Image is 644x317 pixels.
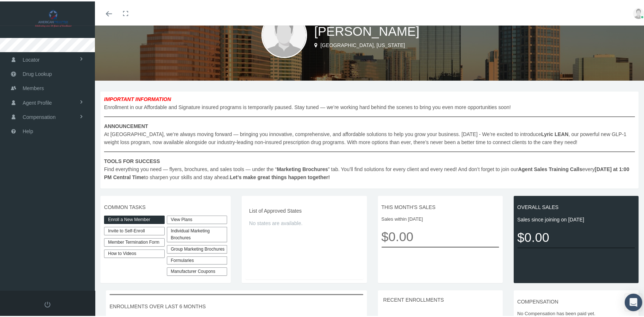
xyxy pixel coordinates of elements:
span: Sales since joining on [DATE] [517,214,635,222]
span: RECENT ENROLLMENTS [383,295,444,301]
b: TOOLS FOR SUCCESS [104,157,160,163]
img: user-placeholder.jpg [633,7,644,18]
div: Formularies [167,255,227,263]
span: Members [23,80,44,94]
span: $0.00 [382,225,499,245]
div: Individual Marketing Brochures [167,225,227,241]
div: Group Marketing Brochures [167,244,227,252]
a: Invite to Self-Enroll [104,225,165,234]
span: THIS MONTH'S SALES [382,202,499,210]
span: No Compensation has been paid yet. [517,309,635,316]
img: user-placeholder.jpg [261,11,307,57]
span: Drug Lookup [23,66,52,80]
span: Help [23,123,33,137]
span: ENROLLMENTS OVER LAST 6 MONTHS [110,301,363,309]
a: Manufacturer Coupons [167,266,227,274]
span: $0.00 [517,226,635,246]
b: Agent Sales Training Calls [518,165,582,171]
b: ANNOUNCEMENT [104,122,148,128]
b: Lyric LEAN [541,130,568,136]
span: COMPENSATION [517,296,635,304]
span: [GEOGRAPHIC_DATA], [US_STATE] [321,41,405,47]
span: Enrollment in our Affordable and Signature insured programs is temporarily paused. Stay tuned — w... [104,94,635,180]
span: List of Approved States [249,205,359,213]
span: [PERSON_NAME] [314,23,419,37]
div: Open Intercom Messenger [625,292,642,310]
b: [DATE] at 1:00 PM Central Time [104,165,629,179]
a: Member Termination Form [104,237,165,245]
span: Agent Profile [23,94,52,108]
b: Let’s make great things happen together! [230,173,330,179]
a: Enroll a New Member [104,214,165,223]
span: Compensation [23,109,55,123]
span: Locator [23,51,40,65]
b: IMPORTANT INFORMATION [104,95,171,101]
span: Sales within [DATE] [382,214,499,221]
b: Marketing Brochures [277,165,328,171]
a: View Plans [167,214,227,223]
span: COMMON TASKS [104,202,227,210]
span: No states are available. [249,218,359,226]
a: How to Videos [104,248,165,256]
span: OVERALL SALES [517,202,635,210]
img: AMERICAN TRUSTEE [9,8,97,26]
